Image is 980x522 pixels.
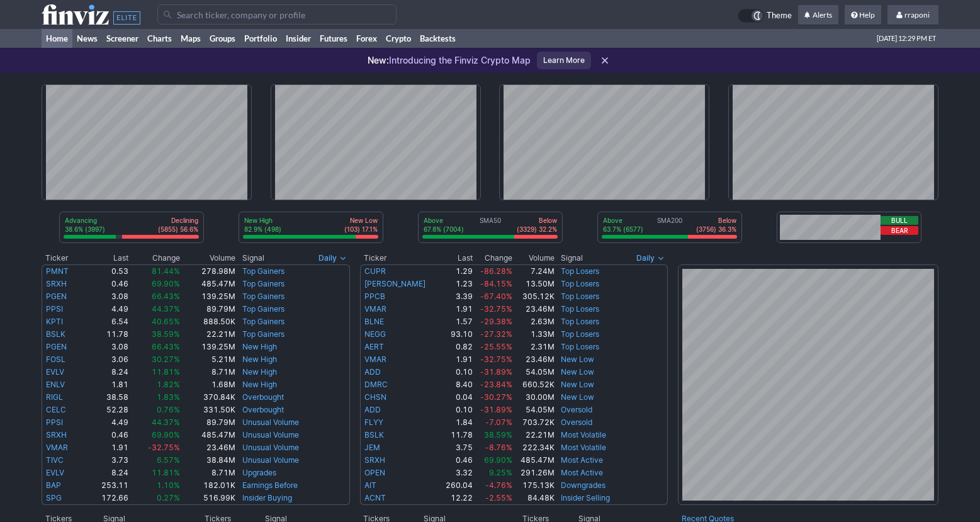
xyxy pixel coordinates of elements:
[364,266,386,276] a: CUPR
[242,342,277,351] a: New High
[85,429,129,441] td: 0.46
[242,430,299,440] a: Unusual Volume
[85,278,129,290] td: 0.46
[368,55,389,65] span: New:
[696,225,736,234] p: (3756) 36.3%
[157,480,180,490] span: 1.10%
[364,304,386,314] a: VMAR
[424,216,464,225] p: Above
[439,454,473,467] td: 0.46
[242,329,284,339] a: Top Gainers
[315,252,350,264] button: Signals interval
[85,378,129,391] td: 1.81
[152,430,180,440] span: 69.90%
[561,342,599,351] a: Top Losers
[181,252,235,264] th: Volume
[439,492,473,505] td: 12.22
[244,225,281,234] p: 82.9% (498)
[352,29,381,48] a: Forex
[46,266,69,276] a: PMNT
[439,441,473,454] td: 3.75
[485,417,512,427] span: -7.07%
[46,417,63,427] a: PPSI
[513,328,555,341] td: 1.33M
[72,29,102,48] a: News
[46,455,64,465] a: TIVC
[242,367,277,377] a: New High
[480,405,512,414] span: -31.89%
[181,492,235,505] td: 516.99K
[181,404,235,416] td: 331.50K
[561,253,583,263] span: Signal
[85,479,129,492] td: 253.11
[152,417,180,427] span: 44.37%
[46,405,66,414] a: CELC
[561,317,599,326] a: Top Losers
[439,264,473,278] td: 1.29
[561,405,592,414] a: Oversold
[513,366,555,378] td: 54.05M
[415,29,460,48] a: Backtests
[364,493,386,502] a: ACNT
[881,216,918,225] button: Bull
[517,225,557,234] p: (3329) 32.2%
[439,315,473,328] td: 1.57
[85,315,129,328] td: 6.54
[473,252,514,264] th: Change
[636,252,655,264] span: Daily
[513,290,555,303] td: 305.12K
[602,216,738,235] div: SMA200
[364,468,385,477] a: OPEN
[85,416,129,429] td: 4.49
[364,405,381,414] a: ADD
[798,5,838,25] a: Alerts
[85,454,129,467] td: 3.73
[344,225,378,234] p: (103) 17.1%
[46,392,63,402] a: RIGL
[181,454,235,467] td: 38.84M
[364,342,384,351] a: AERT
[242,455,299,465] a: Unusual Volume
[480,367,512,377] span: -31.89%
[242,468,276,477] a: Upgrades
[181,366,235,378] td: 8.71M
[513,315,555,328] td: 2.63M
[364,430,384,440] a: BSLK
[513,467,555,479] td: 291.26M
[242,417,299,427] a: Unusual Volume
[480,329,512,339] span: -27.32%
[439,467,473,479] td: 3.32
[364,292,385,301] a: PPCB
[242,292,284,301] a: Top Gainers
[318,252,337,264] span: Daily
[439,416,473,429] td: 1.84
[181,264,235,278] td: 278.98M
[46,480,61,490] a: BAP
[513,353,555,366] td: 23.46M
[85,404,129,416] td: 52.28
[242,443,299,452] a: Unusual Volume
[561,355,594,364] a: New Low
[439,404,473,416] td: 0.10
[439,341,473,353] td: 0.82
[157,405,180,414] span: 0.76%
[344,216,378,225] p: New Low
[561,480,605,490] a: Downgrades
[152,279,180,288] span: 69.90%
[517,216,557,225] p: Below
[242,253,264,263] span: Signal
[46,430,67,440] a: SRXH
[480,292,512,301] span: -67.40%
[561,367,594,377] a: New Low
[46,329,65,339] a: BSLK
[424,225,464,234] p: 67.8% (7004)
[242,392,284,402] a: Overbought
[364,455,385,465] a: SRXH
[205,29,240,48] a: Groups
[85,353,129,366] td: 3.06
[439,353,473,366] td: 1.91
[181,391,235,404] td: 370.84K
[561,468,603,477] a: Most Active
[181,429,235,441] td: 485.47M
[157,4,397,25] input: Search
